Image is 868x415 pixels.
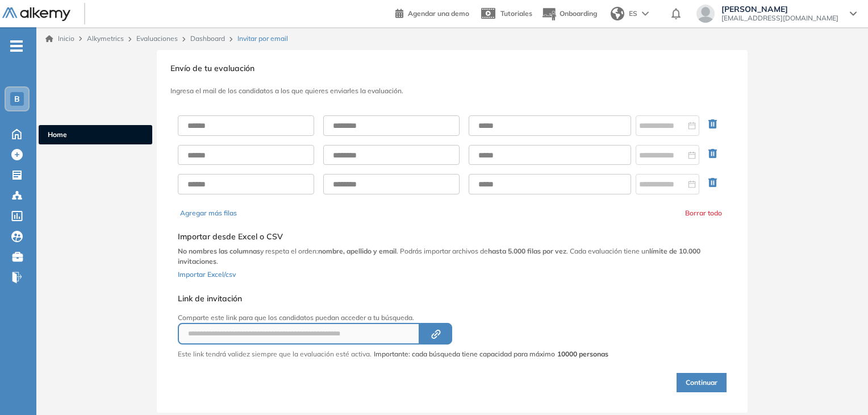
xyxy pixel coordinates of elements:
[178,246,727,267] p: y respeta el orden: . Podrás importar archivos de . Cada evaluación tiene un .
[318,247,397,255] b: nombre, apellido y email
[178,294,608,304] h5: Link de invitación
[721,5,838,14] span: [PERSON_NAME]
[178,349,372,359] p: Este link tendrá validez siempre que la evaluación esté activa.
[178,267,236,280] button: Importar Excel/csv
[178,270,236,279] span: Importar Excel/csv
[642,11,649,16] img: arrow
[48,130,143,140] span: Home
[136,34,178,43] a: Evaluaciones
[2,7,70,22] img: Logo
[178,247,700,265] b: límite de 10.000 invitaciones
[629,9,637,19] span: ES
[611,7,624,20] img: world
[178,247,260,255] b: No nombres las columnas
[500,9,532,18] span: Tutoriales
[190,34,225,43] a: Dashboard
[557,350,608,358] strong: 10000 personas
[677,373,727,392] button: Continuar
[178,313,608,323] p: Comparte este link para que los candidatos puedan acceder a tu búsqueda.
[395,6,469,19] a: Agendar una demo
[87,34,124,43] span: Alkymetrics
[560,9,597,18] span: Onboarding
[14,94,20,103] span: B
[178,232,727,242] h5: Importar desde Excel o CSV
[170,64,734,73] h3: Envío de tu evaluación
[721,14,838,23] span: [EMAIL_ADDRESS][DOMAIN_NAME]
[170,87,734,95] h3: Ingresa el mail de los candidatos a los que quieres enviarles la evaluación.
[541,2,597,26] button: Onboarding
[488,247,566,255] b: hasta 5.000 filas por vez
[10,45,23,47] i: -
[374,349,608,359] span: Importante: cada búsqueda tiene capacidad para máximo
[237,34,288,44] span: Invitar por email
[685,208,722,218] button: Borrar todo
[45,34,74,44] a: Inicio
[408,9,469,18] span: Agendar una demo
[180,208,237,218] button: Agregar más filas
